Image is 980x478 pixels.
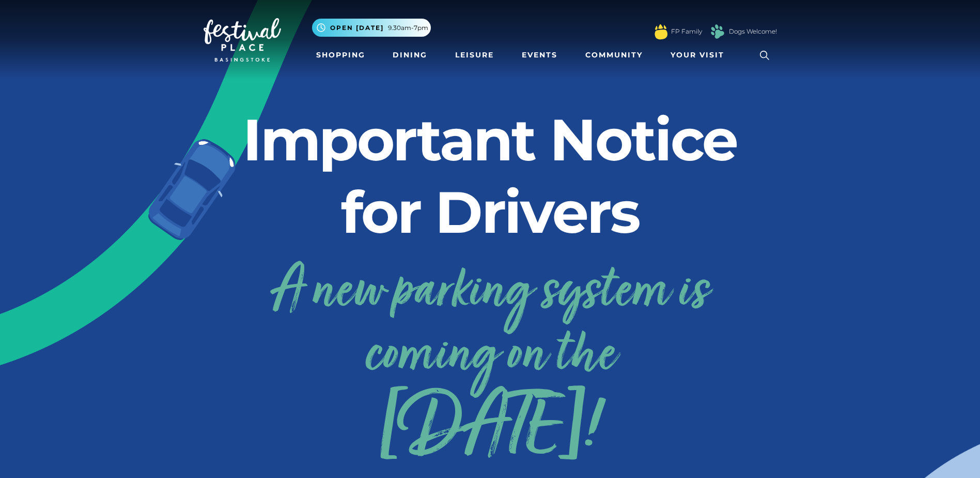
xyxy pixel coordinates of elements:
[330,23,384,33] span: Open [DATE]
[388,46,431,65] a: Dining
[581,46,647,65] a: Community
[204,18,281,62] img: Festival Place Logo
[518,46,562,65] a: Events
[204,103,777,248] h2: Important Notice for Drivers
[666,46,734,65] a: Your Visit
[671,50,724,61] span: Your Visit
[204,402,777,459] span: [DATE]!
[388,23,428,33] span: 9.30am-7pm
[729,27,777,36] a: Dogs Welcome!
[312,19,431,37] button: Open [DATE] 9.30am-7pm
[671,27,702,36] a: FP Family
[312,46,369,65] a: Shopping
[204,252,777,459] a: A new parking system is coming on the[DATE]!
[451,46,498,65] a: Leisure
